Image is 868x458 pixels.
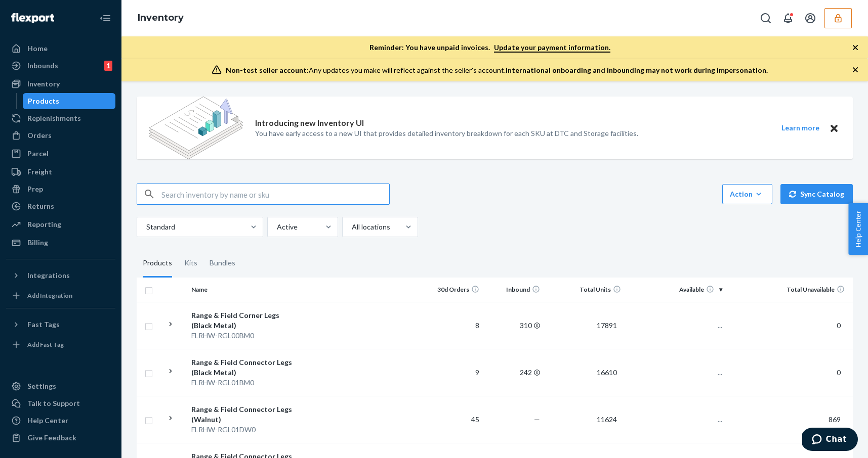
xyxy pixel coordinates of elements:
[423,396,483,443] td: 45
[28,96,59,106] div: Products
[6,216,115,233] a: Reporting
[226,65,768,75] div: Any updates you make will reflect against the seller's account.
[369,42,610,53] p: Reminder: You have unpaid invoices.
[483,278,544,302] th: Inbound
[191,404,297,425] div: Range & Field Connector Legs (Walnut)
[629,415,722,425] p: ...
[756,8,776,28] button: Open Search Box
[149,97,243,159] img: new-reports-banner-icon.82668bd98b6a51aee86340f2a7b77ae3.png
[483,302,544,349] td: 310
[27,61,58,71] div: Inbounds
[27,43,48,54] div: Home
[27,433,76,443] div: Give Feedback
[629,320,722,331] p: ...
[210,249,235,278] div: Bundles
[423,278,483,302] th: 30d Orders
[483,349,544,396] td: 242
[828,122,841,134] button: Close
[276,222,277,232] input: Active
[780,184,853,204] button: Sync Catalog
[27,219,61,230] div: Reporting
[544,278,625,302] th: Total Units
[23,93,116,109] a: Products
[255,117,364,129] p: Introducing new Inventory UI
[27,340,64,349] div: Add Fast Tag
[191,357,297,378] div: Range & Field Connector Legs (Black Metal)
[27,381,56,391] div: Settings
[730,189,765,199] div: Action
[6,413,115,429] a: Help Center
[593,368,621,377] span: 16610
[191,425,297,435] div: FLRHW-RGL01DW0
[629,368,722,378] p: ...
[848,203,868,255] button: Help Center
[593,321,621,330] span: 17891
[6,110,115,126] a: Replenishments
[255,128,638,139] p: You have early access to a new UI that provides detailed inventory breakdown for each SKU at DTC ...
[27,416,68,426] div: Help Center
[6,127,115,144] a: Orders
[27,201,54,211] div: Returns
[6,40,115,57] a: Home
[143,249,172,278] div: Products
[6,288,115,304] a: Add Integration
[27,291,72,300] div: Add Integration
[833,321,845,330] span: 0
[187,278,301,302] th: Name
[6,395,115,411] button: Talk to Support
[27,149,49,159] div: Parcel
[27,319,60,330] div: Fast Tags
[6,181,115,197] a: Prep
[191,331,297,341] div: FLRHW-RGL00BM0
[423,302,483,349] td: 8
[6,316,115,333] button: Fast Tags
[138,12,184,23] a: Inventory
[191,378,297,388] div: FLRHW-RGL01BM0
[27,113,81,123] div: Replenishments
[6,430,115,446] button: Give Feedback
[593,415,621,424] span: 11624
[6,76,115,92] a: Inventory
[775,122,825,134] button: Learn more
[802,428,858,453] iframe: Opens a widget where you can chat to one of our agents
[226,66,309,74] span: Non-test seller account:
[722,184,772,204] button: Action
[27,79,60,89] div: Inventory
[11,13,54,23] img: Flexport logo
[6,337,115,353] a: Add Fast Tag
[6,198,115,214] a: Returns
[6,267,115,284] button: Integrations
[6,146,115,162] a: Parcel
[833,368,845,377] span: 0
[184,249,197,278] div: Kits
[6,378,115,394] a: Settings
[95,8,115,28] button: Close Navigation
[625,278,726,302] th: Available
[6,164,115,180] a: Freight
[824,415,845,424] span: 869
[191,310,297,331] div: Range & Field Corner Legs (Black Metal)
[161,184,389,204] input: Search inventory by name or sku
[27,167,52,177] div: Freight
[27,238,48,248] div: Billing
[778,8,798,28] button: Open notifications
[534,415,540,424] span: —
[351,222,352,232] input: All locations
[6,58,115,74] a: Inbounds1
[104,61,112,71] div: 1
[145,222,146,232] input: Standard
[27,130,52,141] div: Orders
[494,43,610,53] a: Update your payment information.
[27,270,70,281] div: Integrations
[726,278,853,302] th: Total Unavailable
[800,8,820,28] button: Open account menu
[130,4,192,33] ol: breadcrumbs
[27,398,80,408] div: Talk to Support
[6,235,115,251] a: Billing
[27,184,43,194] div: Prep
[423,349,483,396] td: 9
[506,66,768,74] span: International onboarding and inbounding may not work during impersonation.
